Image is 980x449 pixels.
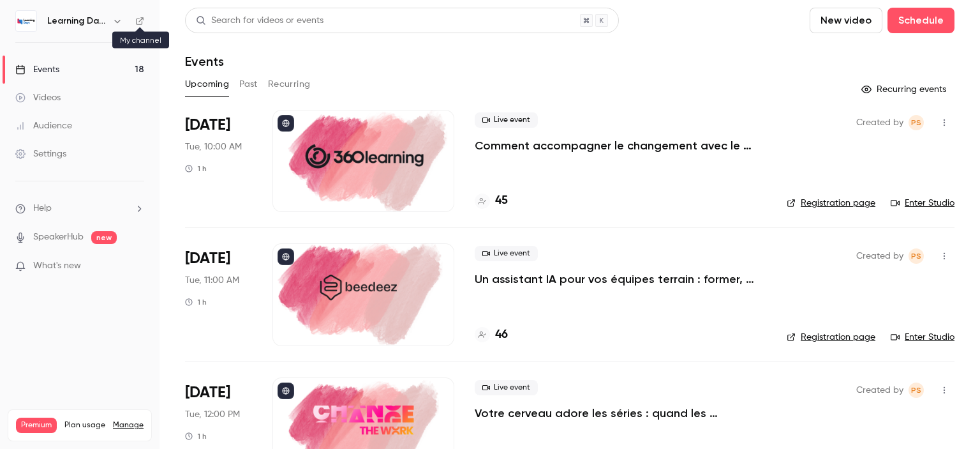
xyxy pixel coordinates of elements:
a: Enter Studio [891,331,954,344]
a: 45 [475,192,508,209]
div: 1 h [185,431,207,441]
span: Tue, 11:00 AM [185,274,239,287]
div: 1 h [185,164,207,174]
img: Learning Days [16,11,36,31]
a: Registration page [787,197,875,209]
span: [DATE] [185,115,230,135]
span: Created by [856,115,903,130]
span: Live event [475,246,538,261]
button: Recurring [268,74,311,95]
span: Created by [856,383,903,398]
div: Oct 7 Tue, 10:00 AM (Europe/Paris) [185,110,252,212]
span: Live event [475,112,538,128]
button: New video [810,8,882,33]
a: Registration page [787,331,875,344]
span: Prad Selvarajah [909,248,924,264]
span: Prad Selvarajah [909,383,924,398]
a: Enter Studio [891,197,954,209]
div: Domaine [66,75,98,84]
a: Comment accompagner le changement avec le skills-based learning ? [475,138,766,153]
span: [DATE] [185,248,230,269]
span: Tue, 10:00 AM [185,141,242,153]
span: Created by [856,248,903,264]
div: Oct 7 Tue, 11:00 AM (Europe/Paris) [185,243,252,346]
h4: 45 [495,192,508,209]
span: Help [33,202,52,215]
a: SpeakerHub [33,231,84,244]
div: Events [15,63,59,76]
h6: Learning Days [47,15,107,27]
a: Un assistant IA pour vos équipes terrain : former, accompagner et transformer l’expérience apprenant [475,271,766,287]
button: Schedule [887,8,954,33]
span: Prad Selvarajah [909,115,924,130]
span: Plan usage [64,420,105,430]
img: tab_domain_overview_orange.svg [52,74,62,84]
div: Mots-clés [159,75,195,84]
img: website_grey.svg [20,33,31,43]
div: 1 h [185,297,207,307]
span: PS [911,115,921,130]
h1: Events [185,54,224,69]
a: 46 [475,326,508,344]
span: new [91,231,117,244]
li: help-dropdown-opener [15,202,144,215]
div: Search for videos or events [196,14,323,27]
span: What's new [33,259,81,273]
span: Premium [16,418,57,433]
div: Domaine: [DOMAIN_NAME] [33,33,144,43]
div: Audience [15,119,72,132]
img: tab_keywords_by_traffic_grey.svg [145,74,155,84]
span: PS [911,383,921,398]
div: Settings [15,148,66,160]
span: [DATE] [185,383,230,403]
img: logo_orange.svg [20,20,31,31]
button: Recurring events [856,79,954,100]
button: Past [239,74,258,95]
a: Votre cerveau adore les séries : quand les neurosciences rencontrent la formation [475,406,766,421]
button: Upcoming [185,74,229,95]
div: v 4.0.25 [36,20,63,31]
iframe: Noticeable Trigger [129,261,144,272]
div: Videos [15,91,61,104]
span: Tue, 12:00 PM [185,408,240,421]
a: Manage [113,420,144,430]
span: Live event [475,380,538,395]
span: PS [911,248,921,264]
h4: 46 [495,326,508,344]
